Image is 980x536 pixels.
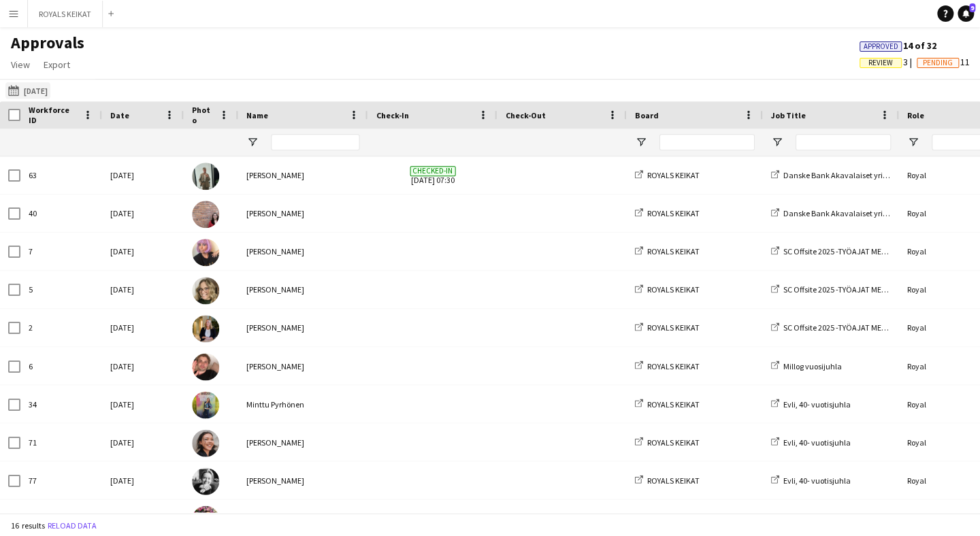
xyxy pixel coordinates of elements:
span: Check-Out [505,110,545,120]
span: ROYALS KEIKAT [647,208,699,218]
span: View [11,58,30,71]
span: Name [246,110,268,120]
span: 11 [916,56,969,68]
input: Name Filter Input [271,134,359,150]
div: [PERSON_NAME] [238,309,367,346]
span: Pending [922,58,952,67]
button: ROYALS KEIKAT [28,1,103,27]
div: [DATE] [102,233,184,270]
span: Export [44,58,70,71]
input: Board Filter Input [659,134,754,150]
a: Evli, 40- vuotisjuhla [770,437,850,447]
div: [DATE] [102,156,184,194]
span: Danske Bank Akavalaiset yrittäjät lanseeraus 2025 [783,208,960,218]
a: ROYALS KEIKAT [634,322,699,333]
span: Workforce ID [29,105,78,125]
span: Evli, 40- vuotisjuhla [783,399,850,409]
div: 77 [20,461,102,499]
button: Open Filter Menu [634,136,647,148]
a: ROYALS KEIKAT [634,437,699,447]
span: Danske Bank Akavalaiset yrittäjät lanseeraus 2025 [783,170,960,180]
a: Millog vuosijuhla [770,361,841,371]
span: Checked-in [410,166,455,176]
img: Reetta Kinnarinen [192,467,219,495]
span: [DATE] 07:30 [376,156,489,194]
a: Evli, 40- vuotisjuhla [770,399,850,409]
span: ROYALS KEIKAT [647,170,699,180]
div: [DATE] [102,461,184,499]
span: ROYALS KEIKAT [647,475,699,485]
div: 7 [20,233,102,270]
input: Job Title Filter Input [795,134,890,150]
a: ROYALS KEIKAT [634,284,699,295]
span: Approved [863,42,898,51]
span: ROYALS KEIKAT [647,361,699,371]
a: ROYALS KEIKAT [634,170,699,180]
a: Evli, 40- vuotisjuhla [770,475,850,485]
div: 40 [20,195,102,232]
span: ROYALS KEIKAT [647,322,699,333]
div: [PERSON_NAME] [238,233,367,270]
div: [PERSON_NAME] [238,271,367,308]
a: ROYALS KEIKAT [634,361,699,371]
div: 6 [20,347,102,384]
a: ROYALS KEIKAT [634,475,699,485]
div: 5 [20,271,102,308]
span: ROYALS KEIKAT [647,399,699,409]
img: Emil Peltonen [192,163,219,190]
a: Danske Bank Akavalaiset yrittäjät lanseeraus 2025 [770,208,960,218]
img: Felix Hellner [192,353,219,380]
img: Janita Juvonen [192,201,219,228]
span: ROYALS KEIKAT [647,437,699,447]
span: Date [110,110,129,120]
div: 71 [20,423,102,460]
button: Reload data [45,518,99,533]
img: Pauliina Aalto [192,277,219,304]
a: ROYALS KEIKAT [634,208,699,218]
div: [DATE] [102,385,184,422]
div: [DATE] [102,271,184,308]
img: Emmi Laitinen [192,429,219,456]
span: ROYALS KEIKAT [647,284,699,295]
button: [DATE] [5,82,50,99]
div: [PERSON_NAME] [238,195,367,232]
div: [DATE] [102,195,184,232]
span: Evli, 40- vuotisjuhla [783,475,850,485]
span: 14 of 32 [859,39,936,52]
div: [PERSON_NAME] [238,156,367,194]
span: Board [634,110,658,120]
a: 9 [957,5,973,22]
div: 63 [20,156,102,194]
div: [DATE] [102,309,184,346]
a: ROYALS KEIKAT [634,399,699,409]
img: Minttu Pyrhönen [192,391,219,418]
div: [PERSON_NAME] [238,423,367,460]
span: ROYALS KEIKAT [647,246,699,256]
span: Review [868,58,892,67]
div: 2 [20,309,102,346]
button: Open Filter Menu [246,136,259,148]
div: Minttu Pyrhönen [238,385,367,422]
button: Open Filter Menu [770,136,783,148]
span: Millog vuosijuhla [783,361,841,371]
span: Role [906,110,924,120]
span: 9 [968,3,975,12]
a: Danske Bank Akavalaiset yrittäjät lanseeraus 2025 [770,170,960,180]
span: Photo [192,105,214,125]
img: Johanna Hytönen [192,239,219,266]
div: [DATE] [102,423,184,460]
span: Job Title [770,110,805,120]
span: 3 [859,56,916,68]
a: ROYALS KEIKAT [634,246,699,256]
div: 34 [20,385,102,422]
div: [PERSON_NAME] [238,461,367,499]
a: View [5,56,35,73]
span: Check-In [376,110,408,120]
div: [PERSON_NAME] [238,347,367,384]
img: Milja Salminen [192,315,219,342]
div: [DATE] [102,347,184,384]
button: Open Filter Menu [906,136,919,148]
a: Export [38,56,76,73]
span: Evli, 40- vuotisjuhla [783,437,850,447]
